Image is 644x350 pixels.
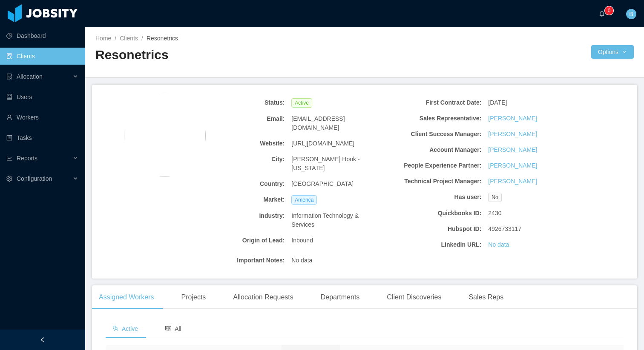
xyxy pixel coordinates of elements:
a: No data [488,240,509,249]
b: Industry: [193,211,285,220]
a: icon: profileTasks [6,129,78,146]
span: Active [112,325,138,332]
b: Website: [193,139,285,148]
span: No [488,193,501,202]
b: Client Success Manager: [390,130,481,139]
b: Hubspot ID: [390,225,481,233]
div: Client Discoveries [380,285,448,309]
span: No data [291,256,312,265]
span: Inbound [291,236,313,245]
b: First Contract Date: [390,98,481,107]
div: Assigned Workers [92,285,161,309]
b: Status: [193,98,285,107]
a: icon: auditClients [6,48,78,65]
i: icon: bell [599,11,605,17]
a: icon: robotUsers [6,88,78,105]
div: Allocation Requests [226,285,300,309]
span: 2430 [488,209,501,218]
span: All [165,325,181,332]
a: [PERSON_NAME] [488,161,537,170]
span: Configuration [17,175,52,182]
i: icon: read [165,325,171,331]
div: Departments [314,285,367,309]
span: [URL][DOMAIN_NAME] [291,139,354,148]
span: Reports [17,155,37,162]
span: / [115,35,116,42]
a: [PERSON_NAME] [488,177,537,186]
span: / [141,35,143,42]
b: Account Manager: [390,145,481,154]
sup: 0 [605,6,613,15]
a: icon: userWorkers [6,109,78,126]
div: Sales Reps [462,285,510,309]
span: Information Technology & Services [291,211,383,229]
a: Home [95,35,111,42]
span: [EMAIL_ADDRESS][DOMAIN_NAME] [291,114,383,132]
i: icon: setting [6,176,12,182]
i: icon: team [112,325,118,331]
a: [PERSON_NAME] [488,114,537,123]
div: [DATE] [485,95,583,111]
b: Has user: [390,193,481,202]
i: icon: solution [6,74,12,80]
b: Quickbooks ID: [390,209,481,218]
img: 6733ad90-3344-11eb-95fb-1358458610ed_5fda357266696-400w.png [124,95,206,176]
span: [PERSON_NAME] Hook - [US_STATE] [291,155,383,173]
i: icon: line-chart [6,155,12,161]
b: Technical Project Manager: [390,177,481,186]
span: B [629,9,633,19]
b: Important Notes: [193,256,285,265]
a: Clients [120,35,138,42]
h2: Resonetrics [95,46,365,64]
button: Optionsicon: down [591,45,634,59]
b: LinkedIn URL: [390,240,481,249]
span: Active [291,98,312,108]
b: Sales Representative: [390,114,481,123]
span: [GEOGRAPHIC_DATA] [291,179,354,188]
b: City: [193,155,285,164]
b: Email: [193,114,285,123]
b: Origin of Lead: [193,236,285,245]
b: People Experience Partner: [390,161,481,170]
span: Allocation [17,73,43,80]
div: Projects [175,285,213,309]
span: Resonetrics [147,35,178,42]
span: America [291,195,317,205]
span: 4926733117 [488,225,521,233]
b: Country: [193,179,285,188]
a: icon: pie-chartDashboard [6,27,78,44]
a: [PERSON_NAME] [488,145,537,154]
a: [PERSON_NAME] [488,130,537,139]
b: Market: [193,195,285,204]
